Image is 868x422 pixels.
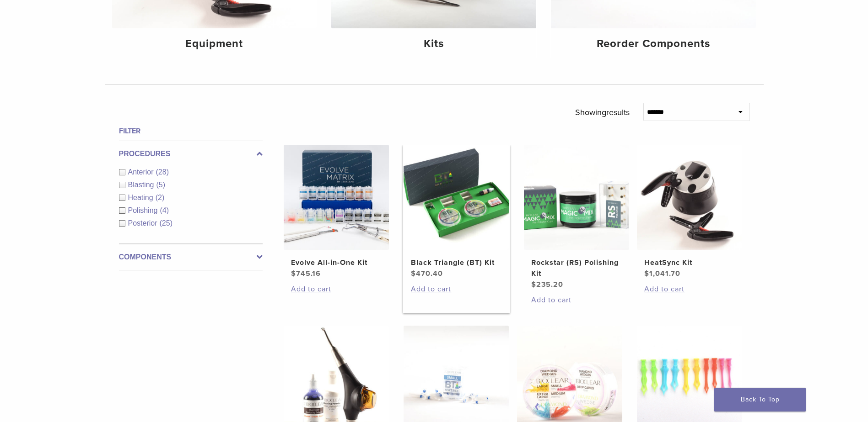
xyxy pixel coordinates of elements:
span: Polishing [128,206,160,214]
span: Heating [128,194,156,201]
bdi: 470.40 [411,269,443,278]
span: $ [531,280,536,289]
label: Procedures [119,148,263,159]
h2: Rockstar (RS) Polishing Kit [531,257,622,279]
span: (4) [160,206,169,214]
span: $ [291,269,296,278]
span: (2) [156,194,165,201]
a: Add to cart: “Rockstar (RS) Polishing Kit” [531,295,622,306]
span: Posterior [128,219,160,227]
span: Anterior [128,168,156,176]
a: Black Triangle (BT) KitBlack Triangle (BT) Kit $470.40 [403,145,510,279]
span: (28) [156,168,169,176]
h2: Black Triangle (BT) Kit [411,257,501,268]
a: Add to cart: “Black Triangle (BT) Kit” [411,284,501,295]
h4: Filter [119,126,263,137]
a: Add to cart: “HeatSync Kit” [644,284,735,295]
a: Rockstar (RS) Polishing KitRockstar (RS) Polishing Kit $235.20 [523,145,630,290]
p: Showing results [575,103,630,122]
img: Black Triangle (BT) Kit [404,145,509,250]
h2: HeatSync Kit [644,257,735,268]
bdi: 745.16 [291,269,321,278]
bdi: 235.20 [531,280,563,289]
span: Blasting [128,181,156,189]
img: HeatSync Kit [637,145,742,250]
a: Add to cart: “Evolve All-in-One Kit” [291,284,382,295]
a: HeatSync KitHeatSync Kit $1,041.70 [636,145,743,279]
h4: Reorder Components [558,36,749,52]
span: $ [411,269,416,278]
bdi: 1,041.70 [644,269,680,278]
a: Evolve All-in-One KitEvolve All-in-One Kit $745.16 [283,145,390,279]
span: $ [644,269,649,278]
h4: Equipment [119,36,310,52]
img: Rockstar (RS) Polishing Kit [524,145,629,250]
a: Back To Top [714,388,806,411]
label: Components [119,252,263,263]
span: (25) [160,219,173,227]
h2: Evolve All-in-One Kit [291,257,382,268]
h4: Kits [339,36,529,52]
span: (5) [156,181,165,189]
img: Evolve All-in-One Kit [284,145,389,250]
